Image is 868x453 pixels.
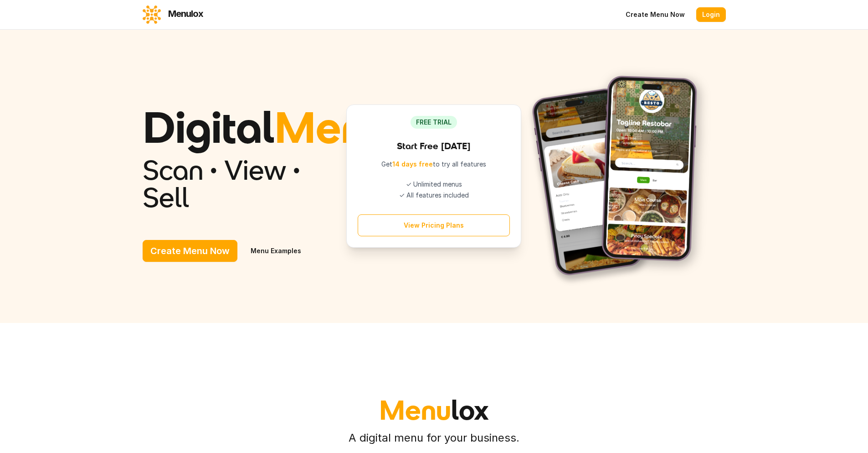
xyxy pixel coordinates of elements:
h1: Digital [143,105,327,149]
p: A digital menu for your business. [349,431,519,445]
h2: Scan • View • Sell [143,156,327,211]
img: logo [143,5,161,24]
a: Login [696,7,726,22]
img: banner image [526,66,711,286]
p: Get to try all features [358,160,510,169]
a: Menulox [143,5,203,24]
li: ✓ All features included [358,191,510,200]
div: FREE TRIAL [411,116,457,129]
a: Menu Examples [243,240,309,262]
h2: lox [379,396,489,423]
button: View Pricing Plans [358,214,510,236]
span: Menu [379,392,451,427]
a: Create Menu Now [620,7,691,22]
span: 14 days free [392,160,433,168]
button: Create Menu Now [143,240,237,262]
span: Menu [274,99,390,155]
li: ✓ Unlimited menus [358,180,510,189]
h3: Start Free [DATE] [358,140,510,152]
